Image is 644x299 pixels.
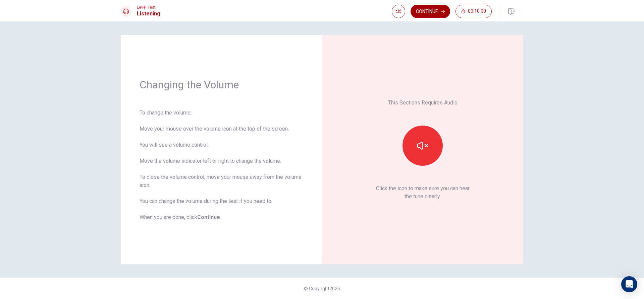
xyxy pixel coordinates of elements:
[468,9,486,14] span: 00:10:00
[304,286,340,291] span: © Copyright 2025
[197,214,220,220] b: Continue
[388,99,458,107] p: This Sections Requires Audio
[140,78,303,91] h1: Changing the Volume
[137,10,160,18] h1: Listening
[137,5,160,10] span: Level Test
[455,5,492,18] button: 00:10:00
[140,109,303,221] div: To change the volume: Move your mouse over the volume icon at the top of the screen. You will see...
[376,184,470,201] p: Click the icon to make sure you can hear the tune clearly.
[411,5,450,18] button: Continue
[621,276,637,292] div: Open Intercom Messenger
